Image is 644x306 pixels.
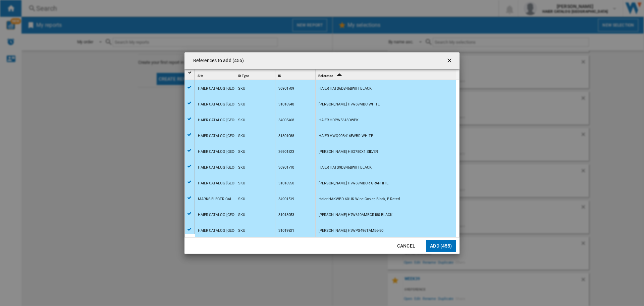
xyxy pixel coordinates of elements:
div: SKU [238,223,245,238]
div: HAIER CATALOG [GEOGRAPHIC_DATA] [198,97,262,112]
span: Reference [318,74,333,78]
div: 31018953 [278,207,294,223]
div: [PERSON_NAME] HBG750X1 SILVER [319,144,378,160]
div: Sort None [196,70,235,80]
div: SKU [238,160,245,175]
div: Sort None [277,70,315,80]
div: 31801088 [278,128,294,144]
div: [PERSON_NAME] H7W69MBCR GRAPHITE [319,176,388,191]
div: 31019921 [278,223,294,238]
div: 34901519 [278,191,294,207]
button: Cancel [391,240,421,252]
div: [PERSON_NAME] H3WPS496TAMB6-80 [319,223,383,238]
div: HAIER HWQ90B416FWBR WHITE [319,128,373,144]
ng-md-icon: getI18NText('BUTTONS.CLOSE_DIALOG') [446,57,454,65]
div: HAIER CATALOG [GEOGRAPHIC_DATA] [198,223,262,238]
button: Add (455) [426,240,456,252]
div: SKU [238,207,245,223]
div: ID Sort None [277,70,315,80]
div: SKU [238,128,245,144]
div: SKU [238,113,245,128]
div: SKU [238,176,245,191]
div: SKU [238,191,245,207]
div: 31018948 [278,97,294,112]
div: HAIER HATS6DS46BWIFI BLACK [319,81,371,96]
div: HAIER CATALOG [GEOGRAPHIC_DATA] [198,81,262,96]
h4: References to add (455) [190,57,244,64]
div: HAIER CATALOG [GEOGRAPHIC_DATA] [198,160,262,175]
span: Sort Ascending [334,74,344,78]
div: HAIER CATALOG [GEOGRAPHIC_DATA] [198,144,262,160]
div: 36901710 [278,160,294,175]
button: getI18NText('BUTTONS.CLOSE_DIALOG') [443,54,457,68]
div: MARKS ELECTRICAL [198,191,232,207]
div: 36901823 [278,144,294,160]
div: HAIER HATS9DS46BWIFI BLACK [319,160,371,175]
div: Reference Sort Ascending [317,70,456,80]
div: SKU [238,81,245,96]
div: 31018950 [278,176,294,191]
div: 34005468 [278,113,294,128]
div: [PERSON_NAME] H7W69MBC WHITE [319,97,380,112]
div: ID Type Sort None [236,70,275,80]
div: HAIER CATALOG [GEOGRAPHIC_DATA] [198,207,262,223]
div: HAIER HDPW5618DWPK [319,113,359,128]
div: HAIER CATALOG [GEOGRAPHIC_DATA] [198,113,262,128]
span: Site [198,74,203,78]
span: ID Type [238,74,249,78]
div: HAIER CATALOG [GEOGRAPHIC_DATA] [198,176,262,191]
span: ID [278,74,281,78]
div: Sort Ascending [317,70,456,80]
div: [PERSON_NAME] H7W610AMBCR180 BLACK [319,207,392,223]
div: SKU [238,144,245,160]
div: Site Sort None [196,70,235,80]
div: Sort None [236,70,275,80]
div: SKU [238,97,245,112]
div: Haier HAKWBD 60 UK Wine Cooler, Black, F Rated [319,191,399,207]
div: HAIER CATALOG [GEOGRAPHIC_DATA] [198,128,262,144]
div: 36901709 [278,81,294,96]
